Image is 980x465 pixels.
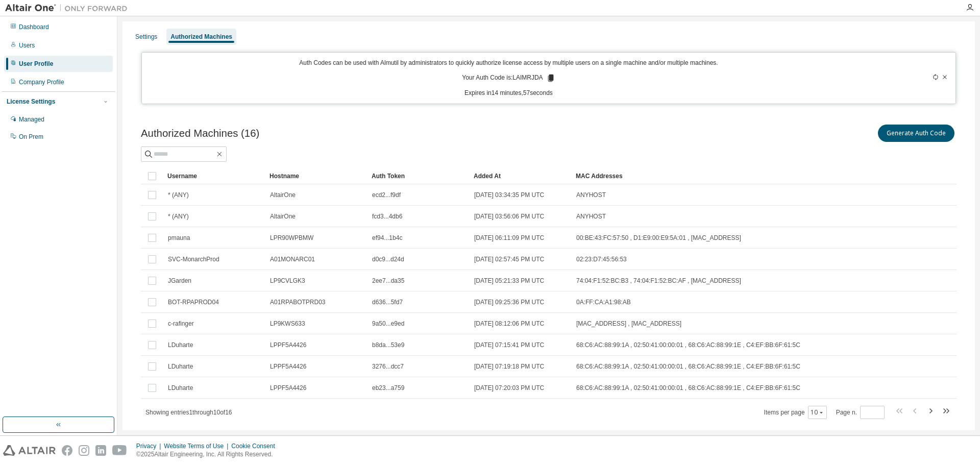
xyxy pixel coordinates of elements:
[148,59,870,67] p: Auth Codes can be used with Almutil by administrators to quickly authorize license access by mult...
[576,341,800,349] span: 68:C6:AC:88:99:1A , 02:50:41:00:00:01 , 68:C6:AC:88:99:1E , C4:EF:BB:6F:61:5C
[764,406,827,419] span: Items per page
[372,234,402,242] span: ef94...1b4c
[474,234,544,242] span: [DATE] 06:11:09 PM UTC
[148,89,870,97] p: Expires in 14 minutes, 57 seconds
[112,445,127,456] img: youtube.svg
[462,74,555,83] p: Your Auth Code is: LAIMRJDA
[168,191,189,199] span: * (ANY)
[372,298,403,306] span: d636...5fd7
[372,168,465,184] div: Auth Token
[170,33,232,41] div: Authorized Machines
[19,78,64,86] div: Company Profile
[270,341,306,349] span: LPPF5A4426
[474,191,544,199] span: [DATE] 03:34:35 PM UTC
[167,168,261,184] div: Username
[576,234,741,242] span: 00:BE:43:FC:57:50 , D1:E9:00:E9:5A:01 , [MAC_ADDRESS]
[136,442,164,450] div: Privacy
[136,450,281,459] p: © 2025 Altair Engineering, Inc. All Rights Reserved.
[168,212,189,221] span: * (ANY)
[576,384,800,392] span: 68:C6:AC:88:99:1A , 02:50:41:00:00:01 , 68:C6:AC:88:99:1E , C4:EF:BB:6F:61:5C
[576,191,606,199] span: ANYHOST
[270,384,306,392] span: LPPF5A4426
[474,212,544,221] span: [DATE] 03:56:06 PM UTC
[164,442,231,450] div: Website Terms of Use
[79,445,89,456] img: instagram.svg
[62,445,72,456] img: facebook.svg
[168,255,219,263] span: SVC-MonarchProd
[372,212,402,221] span: fcd3...4db6
[231,442,281,450] div: Cookie Consent
[474,341,544,349] span: [DATE] 07:15:41 PM UTC
[168,384,193,392] span: LDuharte
[7,97,55,106] div: License Settings
[576,255,627,263] span: 02:23:D7:45:56:53
[576,168,844,184] div: MAC Addresses
[135,33,157,41] div: Settings
[811,408,824,417] button: 10
[474,320,544,328] span: [DATE] 08:12:06 PM UTC
[270,298,326,306] span: A01RPABOTPRD03
[576,277,741,285] span: 74:04:F1:52:BC:B3 , 74:04:F1:52:BC:AF , [MAC_ADDRESS]
[836,406,885,419] span: Page n.
[270,320,305,328] span: LP9KWS633
[372,277,404,285] span: 2ee7...da35
[372,362,404,371] span: 3276...dcc7
[5,3,133,13] img: Altair One
[474,298,544,306] span: [DATE] 09:25:36 PM UTC
[372,255,404,263] span: d0c9...d24d
[270,212,296,221] span: AltairOne
[878,125,954,142] button: Generate Auth Code
[270,277,305,285] span: LP9CVLGK3
[372,320,404,328] span: 9a50...e9ed
[145,409,232,416] span: Showing entries 1 through 10 of 16
[576,362,800,371] span: 68:C6:AC:88:99:1A , 02:50:41:00:00:01 , 68:C6:AC:88:99:1E , C4:EF:BB:6F:61:5C
[270,362,306,371] span: LPPF5A4426
[168,277,191,285] span: JGarden
[168,298,219,306] span: BOT-RPAPROD04
[474,255,544,263] span: [DATE] 02:57:45 PM UTC
[576,298,631,306] span: 0A:FF:CA:A1:98:AB
[372,191,401,199] span: ecd2...f9df
[474,277,544,285] span: [DATE] 05:21:33 PM UTC
[168,341,193,349] span: LDuharte
[270,191,296,199] span: AltairOne
[474,168,568,184] div: Added At
[474,384,544,392] span: [DATE] 07:20:03 PM UTC
[474,362,544,371] span: [DATE] 07:19:18 PM UTC
[19,60,53,68] div: User Profile
[270,234,313,242] span: LPR90WPBMW
[168,320,194,328] span: c-rafinger
[372,341,404,349] span: b8da...53e9
[576,212,606,221] span: ANYHOST
[270,255,315,263] span: A01MONARC01
[576,320,681,328] span: [MAC_ADDRESS] , [MAC_ADDRESS]
[95,445,106,456] img: linkedin.svg
[19,23,49,31] div: Dashboard
[372,384,404,392] span: eb23...a759
[141,128,259,139] span: Authorized Machines (16)
[3,445,56,456] img: altair_logo.svg
[168,234,190,242] span: pmauna
[19,115,44,124] div: Managed
[168,362,193,371] span: LDuharte
[19,41,35,50] div: Users
[269,168,363,184] div: Hostname
[19,133,43,141] div: On Prem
